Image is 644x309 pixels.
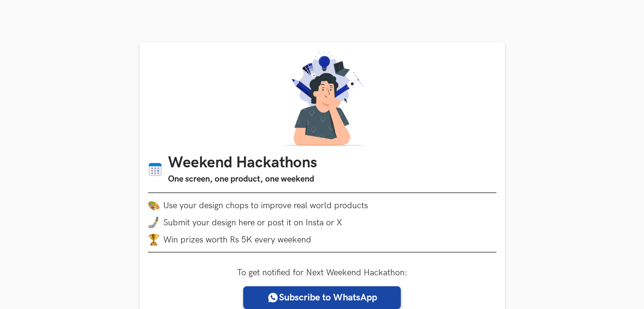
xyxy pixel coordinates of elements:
[237,268,407,278] label: To get notified for Next Weekend Hackathon:
[148,234,159,245] img: trophy.png
[148,217,159,228] img: mobile-in-hand.png
[168,154,317,173] h1: Weekend Hackathons
[148,234,496,245] li: Win prizes worth Rs 5K every weekend
[148,162,162,177] img: Calendar icon
[148,200,496,211] li: Use your design chops to improve real world products
[277,50,368,145] img: A designer thinking
[163,218,342,228] span: Submit your design here or post it on Insta or X
[148,200,159,211] img: palette.png
[243,286,401,309] a: Subscribe to WhatsApp
[168,173,317,186] h3: One screen, one product, one weekend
